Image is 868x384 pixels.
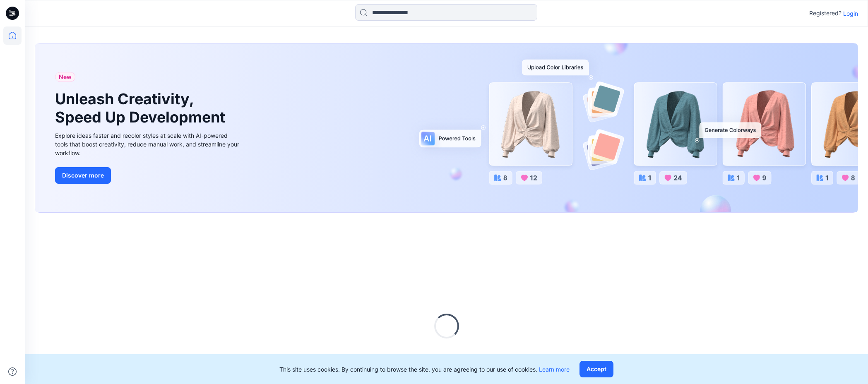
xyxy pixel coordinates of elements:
[55,90,229,126] h1: Unleash Creativity, Speed Up Development
[55,167,241,184] a: Discover more
[59,72,72,82] span: New
[539,366,570,373] a: Learn more
[279,365,570,374] p: This site uses cookies. By continuing to browse the site, you are agreeing to our use of cookies.
[579,361,613,377] button: Accept
[843,9,858,18] p: Login
[55,167,111,184] button: Discover more
[809,8,842,18] p: Registered?
[55,131,241,157] div: Explore ideas faster and recolor styles at scale with AI-powered tools that boost creativity, red...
